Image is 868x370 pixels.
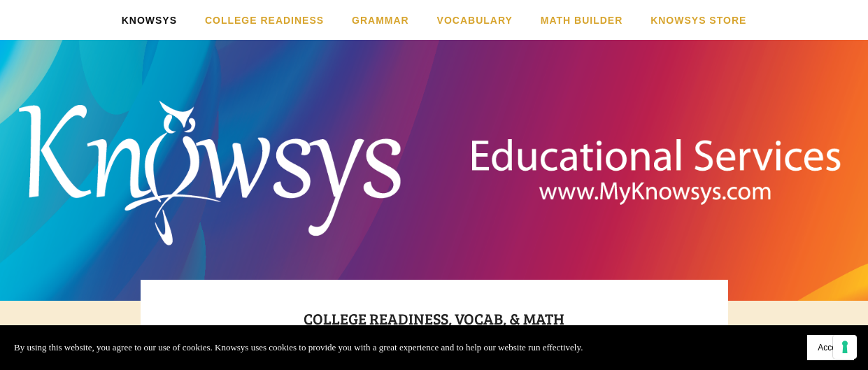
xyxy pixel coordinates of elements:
button: Accept [807,335,854,360]
h1: College readiness, Vocab, & Math [177,306,692,356]
p: By using this website, you agree to our use of cookies. Knowsys uses cookies to provide you with ... [14,340,583,355]
span: Accept [818,343,844,353]
button: Your consent preferences for tracking technologies [833,335,857,359]
a: Knowsys Educational Services [240,60,628,250]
